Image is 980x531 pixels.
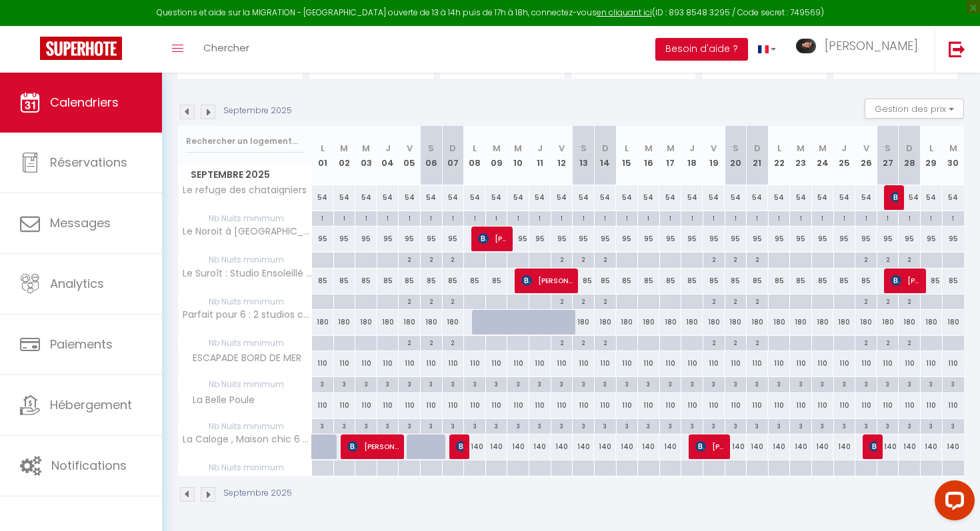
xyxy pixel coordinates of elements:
[855,227,877,251] div: 95
[377,211,399,224] div: 1
[486,211,507,224] div: 1
[507,126,529,185] th: 10
[747,351,769,376] div: 110
[529,211,551,224] div: 1
[478,226,507,251] span: [PERSON_NAME]
[747,211,768,224] div: 1
[573,310,595,334] div: 180
[659,126,681,185] th: 17
[921,211,942,224] div: 1
[485,268,507,293] div: 85
[179,165,311,185] span: Septembre 2025
[616,310,638,334] div: 180
[421,227,443,251] div: 95
[312,268,334,293] div: 85
[725,268,747,293] div: 85
[855,185,877,210] div: 54
[537,142,543,155] abbr: J
[616,185,638,210] div: 54
[595,211,616,224] div: 1
[825,37,918,54] span: [PERSON_NAME]
[681,227,703,251] div: 95
[551,126,573,185] th: 12
[659,227,681,251] div: 95
[638,310,660,334] div: 180
[559,142,565,155] abbr: V
[725,351,747,376] div: 110
[355,126,377,185] th: 03
[181,227,314,237] span: Le Noroit à [GEOGRAPHIC_DATA], superbe studio sur les quais
[442,185,464,210] div: 54
[421,185,443,210] div: 54
[594,126,616,185] th: 14
[333,351,355,376] div: 110
[385,142,391,155] abbr: J
[181,351,305,366] span: ESCAPADE BORD DE MER
[551,227,573,251] div: 95
[399,294,420,307] div: 2
[689,142,695,155] abbr: J
[869,434,877,459] span: [PERSON_NAME]
[355,310,377,334] div: 180
[473,142,477,155] abbr: L
[891,268,920,293] span: [PERSON_NAME]
[747,185,769,210] div: 54
[855,126,877,185] th: 26
[943,211,964,224] div: 1
[638,351,660,376] div: 110
[942,268,964,293] div: 85
[659,351,681,376] div: 110
[595,253,616,265] div: 2
[551,336,573,348] div: 2
[725,227,747,251] div: 95
[347,434,399,459] span: [PERSON_NAME]
[616,351,638,376] div: 110
[421,268,443,293] div: 85
[681,211,703,224] div: 1
[514,142,522,155] abbr: M
[507,351,529,376] div: 110
[40,37,122,60] img: Super Booking
[796,39,816,54] img: ...
[790,211,811,224] div: 1
[747,310,769,334] div: 180
[551,253,573,265] div: 2
[899,351,921,376] div: 110
[681,185,703,210] div: 54
[179,253,311,267] span: Nb Nuits minimum
[399,351,421,376] div: 110
[443,253,464,265] div: 2
[507,227,529,251] div: 95
[877,126,899,185] th: 27
[529,185,551,210] div: 54
[594,227,616,251] div: 95
[638,268,660,293] div: 85
[507,211,529,224] div: 1
[638,126,660,185] th: 16
[921,227,943,251] div: 95
[812,351,834,376] div: 110
[855,268,877,293] div: 85
[181,185,307,195] span: Le refuge des chataigniers
[421,253,442,265] div: 2
[377,227,399,251] div: 95
[421,351,443,376] div: 110
[399,310,421,334] div: 180
[442,310,464,334] div: 180
[768,185,790,210] div: 54
[638,211,659,224] div: 1
[733,142,739,155] abbr: S
[193,26,259,73] a: Chercher
[855,253,877,265] div: 2
[616,126,638,185] th: 15
[877,336,899,348] div: 2
[659,268,681,293] div: 85
[786,26,935,73] a: ... [PERSON_NAME]
[790,227,812,251] div: 95
[863,142,869,155] abbr: V
[942,126,964,185] th: 30
[50,154,127,171] span: Réservations
[899,227,921,251] div: 95
[421,126,443,185] th: 06
[703,211,725,224] div: 1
